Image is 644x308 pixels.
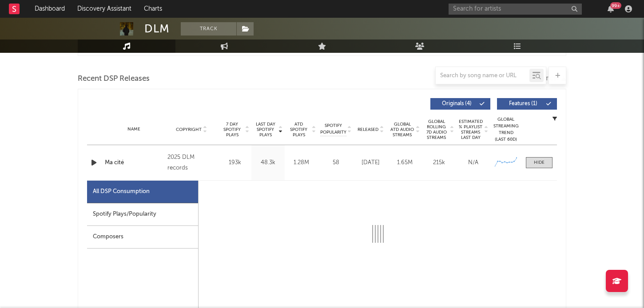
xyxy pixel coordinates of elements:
button: Features(1) [497,98,557,110]
span: Spotify Popularity [320,122,346,136]
button: 99+ [608,5,614,12]
div: 99 + [610,2,621,9]
div: All DSP Consumption [93,186,150,197]
span: Copyright [176,127,202,132]
span: Released [358,127,378,132]
div: 2025 DLM records [167,152,216,174]
div: 58 [320,158,351,167]
div: Spotify Plays/Popularity [87,203,198,226]
div: Global Streaming Trend (Last 60D) [493,116,519,143]
div: DLM [144,22,170,36]
div: 1.28M [287,158,316,167]
div: N/A [458,158,488,167]
span: Estimated % Playlist Streams Last Day [458,119,483,140]
span: Last Day Spotify Plays [254,122,277,138]
div: 215k [424,158,454,167]
div: 1.65M [390,158,420,167]
div: 193k [220,158,249,167]
input: Search by song name or URL [436,72,529,79]
div: Composers [87,226,198,249]
span: Originals ( 4 ) [436,101,477,107]
input: Search for artists [449,4,582,15]
span: ATD Spotify Plays [287,122,310,138]
div: All DSP Consumption [87,181,198,203]
a: Ma cité [105,158,163,167]
span: Global ATD Audio Streams [390,122,414,138]
button: Originals(4) [430,98,490,110]
div: 48.3k [254,158,282,167]
span: Features ( 1 ) [503,101,544,107]
button: Track [181,22,236,36]
span: Global Rolling 7D Audio Streams [424,119,449,140]
span: 7 Day Spotify Plays [220,122,244,138]
div: Name [105,126,163,133]
div: [DATE] [356,158,386,167]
